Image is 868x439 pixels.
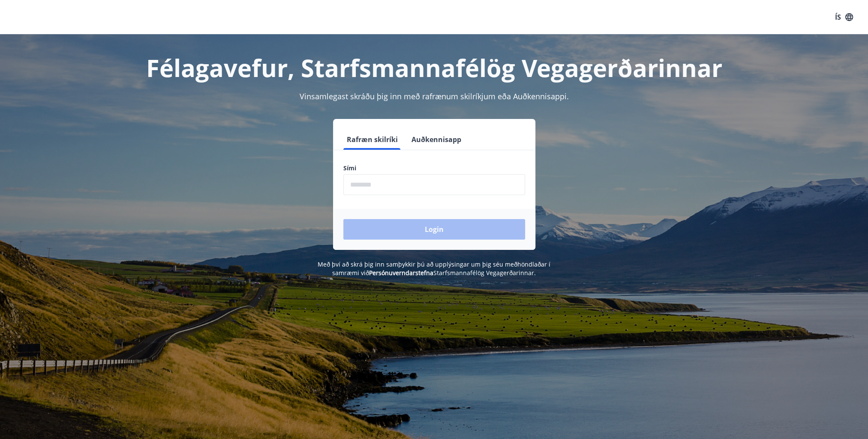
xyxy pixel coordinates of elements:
[343,129,401,150] button: Rafræn skilríki
[369,269,433,277] a: Persónuverndarstefna
[318,260,550,277] span: Með því að skrá þig inn samþykkir þú að upplýsingar um þig séu meðhöndlaðar í samræmi við Starfsm...
[136,51,733,84] h1: Félagavefur, Starfsmannafélög Vegagerðarinnar
[343,164,525,172] label: Sími
[830,9,858,25] button: ÍS
[300,91,569,101] span: Vinsamlegast skráðu þig inn með rafrænum skilríkjum eða Auðkennisappi.
[408,129,465,150] button: Auðkennisapp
